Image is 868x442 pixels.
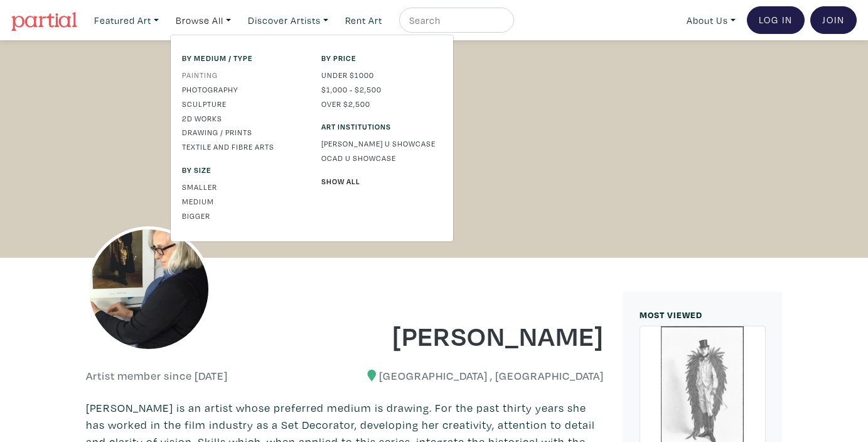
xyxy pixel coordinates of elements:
a: OCAD U Showcase [321,152,442,163]
a: Drawing / Prints [182,126,303,138]
a: Join [810,6,857,34]
a: Discover Artists [242,8,334,33]
a: About Us [681,8,741,33]
a: Sculpture [182,98,303,109]
a: Rent Art [340,8,388,33]
span: Art Institutions [321,121,442,132]
span: By price [321,52,442,64]
a: Textile and Fibre Arts [182,141,303,152]
a: [PERSON_NAME] U Showcase [321,138,442,149]
a: Photography [182,84,303,95]
h1: [PERSON_NAME] [354,318,604,352]
img: phpThumb.php [86,226,212,352]
a: $1,000 - $2,500 [321,84,442,95]
span: By medium / type [182,52,303,64]
div: Featured Art [170,35,454,242]
a: Featured Art [88,8,164,33]
a: Browse All [170,8,237,33]
a: Log In [747,6,805,34]
a: Smaller [182,181,303,192]
h6: [GEOGRAPHIC_DATA] , [GEOGRAPHIC_DATA] [354,369,604,383]
a: Painting [182,69,303,80]
a: Medium [182,196,303,207]
small: MOST VIEWED [640,309,702,321]
a: Show All [321,175,442,187]
h6: Artist member since [DATE] [86,369,228,383]
a: Bigger [182,210,303,221]
a: Over $2,500 [321,98,442,109]
a: Under $1000 [321,69,442,80]
input: Search [408,13,502,28]
span: By size [182,164,303,175]
a: 2D works [182,113,303,124]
